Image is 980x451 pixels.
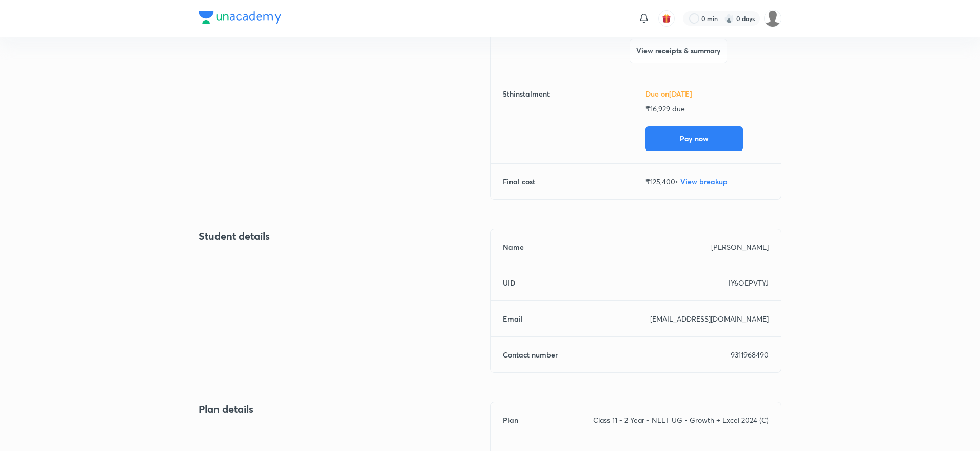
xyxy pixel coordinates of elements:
[199,11,281,26] a: Company Logo
[729,277,769,288] p: IY6OEPVTYJ
[650,313,769,324] p: [EMAIL_ADDRESS][DOMAIN_NAME]
[199,229,490,244] h4: Student details
[662,14,671,23] img: avatar
[645,126,743,151] button: Pay now
[503,176,535,187] h6: Final cost
[503,241,524,252] h6: Name
[731,349,769,360] p: 9311968490
[630,39,727,63] button: View receipts & summary
[764,10,781,27] img: Sunita Sharma
[199,402,490,417] h4: Plan details
[645,176,769,187] p: ₹ 125,400 •
[658,10,675,27] button: avatar
[199,11,281,24] img: Company Logo
[680,177,728,186] span: View breakup
[503,88,550,151] h6: 5 th instalment
[724,13,734,24] img: streak
[593,415,769,425] p: Class 11 - 2 Year - NEET UG • Growth + Excel 2024 (C)
[503,415,518,425] h6: Plan
[711,241,769,252] p: [PERSON_NAME]
[503,313,523,324] h6: Email
[645,88,769,99] h6: Due on [DATE]
[503,349,558,360] h6: Contact number
[503,277,515,288] h6: UID
[645,103,769,114] p: ₹ 16,929 due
